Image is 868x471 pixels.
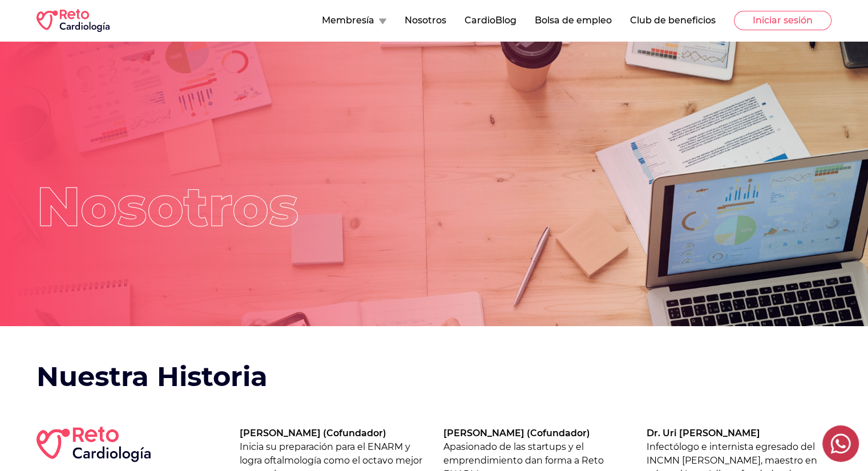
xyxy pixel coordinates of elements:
[405,14,446,27] button: Nosotros
[37,427,151,462] img: reto md logo
[37,9,110,32] img: RETO Cardio Logo
[465,14,516,27] button: CardioBlog
[535,14,612,27] button: Bolsa de empleo
[37,115,299,234] p: Nosotros
[322,14,386,27] button: Membresía
[734,11,831,30] button: Iniciar sesión
[240,427,425,440] p: [PERSON_NAME] (Cofundador)
[443,427,628,440] p: [PERSON_NAME] (Cofundador)
[647,427,831,440] p: Dr. Uri [PERSON_NAME]
[630,14,716,27] button: Club de beneficios
[37,363,831,390] h2: Nuestra Historia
